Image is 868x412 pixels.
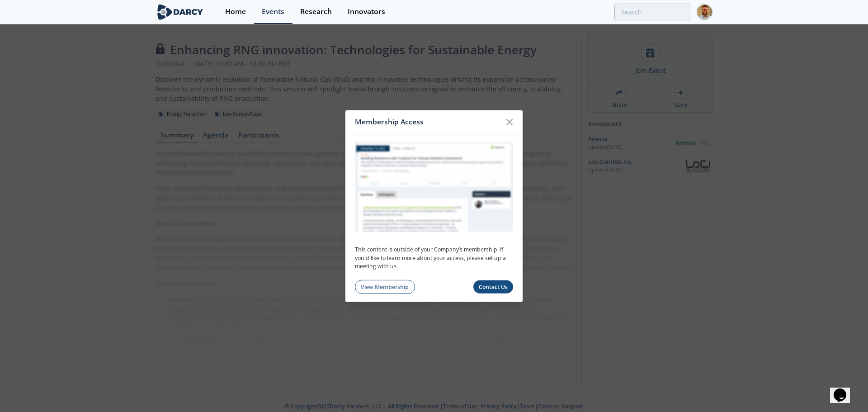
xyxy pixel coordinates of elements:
[225,8,246,15] div: Home
[355,246,513,270] p: This content is outside of your Company’s membership. If you'd like to learn more about your acce...
[614,4,690,20] input: Advanced Search
[348,8,385,15] div: Innovators
[473,280,514,294] a: Contact Us
[355,142,513,232] img: Membership
[355,280,415,294] a: View Membership
[262,8,284,15] div: Events
[156,4,205,20] img: logo-wide.svg
[355,114,501,131] div: Membership Access
[697,4,712,20] img: Profile
[830,376,859,403] iframe: chat widget
[300,8,332,15] div: Research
